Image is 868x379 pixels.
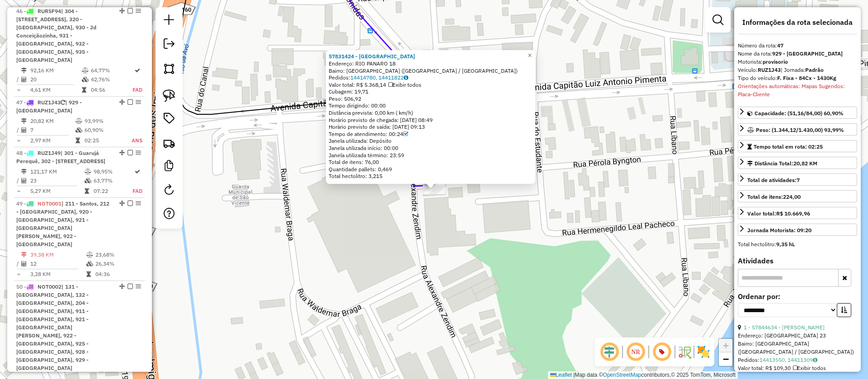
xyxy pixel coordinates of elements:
span: 49 - [16,200,109,248]
span: Tempo total em rota: 02:25 [754,143,823,150]
div: Janela utilizada: Depósito [329,137,533,145]
td: 04:36 [95,270,141,279]
a: 14414780, 14411822 [350,74,408,81]
strong: R$ 10.669,96 [776,210,810,217]
div: Total hectolitro: 3,215 [329,173,533,180]
i: Rota otimizada [135,169,140,174]
a: Peso: (1.344,12/1.430,00) 93,99% [738,123,857,136]
div: Motorista: [738,58,857,66]
em: Alterar sequência das rotas [119,8,125,14]
em: Finalizar rota [127,284,133,289]
td: 7 [30,126,75,135]
em: Opções [136,284,141,289]
i: % de utilização da cubagem [85,178,91,183]
a: 14413550, 14411309 [759,356,817,363]
span: Capacidade: (51,16/84,00) 60,90% [755,110,844,117]
div: Horário previsto de chegada: [DATE] 08:49 [329,117,533,124]
td: 64,77% [90,66,132,75]
div: Pedidos: [329,74,533,81]
div: Endereço: [GEOGRAPHIC_DATA] 23 [738,332,857,340]
span: Cubagem: 19,71 [329,88,368,95]
td: / [16,75,21,84]
span: × [528,51,532,59]
a: Jornada Motorista: 09:20 [738,224,857,236]
i: Tempo total em rota [82,87,86,93]
div: Janela utilizada início: 00:00 [329,145,533,152]
div: Número da rota: [738,42,857,50]
h4: Informações da rota selecionada [738,18,857,27]
strong: 7 [797,177,800,183]
em: Finalizar rota [127,99,133,105]
a: Vincular Rótulos [160,109,178,130]
label: Ordenar por: [738,291,857,302]
div: Valor total: [747,210,810,218]
div: Tempo de atendimento: 00:24 [329,131,533,138]
div: Valor total: R$ 109,30 [738,364,857,372]
td: 02:25 [84,136,121,145]
strong: Padrão [805,66,824,73]
td: 42,76% [90,75,132,84]
img: Selecionar atividades - polígono [163,62,175,75]
td: = [16,187,21,196]
a: Exportar sessão [160,35,178,55]
i: Total de Atividades [21,261,27,267]
i: % de utilização do peso [86,252,93,257]
a: Leaflet [550,372,572,378]
i: Tempo total em rota [75,138,80,143]
span: | 301 - Guarujá Perequê, 302 - [STREET_ADDRESS] [16,150,105,164]
strong: RUZ1J43 [758,66,781,73]
td: = [16,136,21,145]
div: Horário previsto de saída: [DATE] 09:13 [329,123,533,131]
td: = [16,270,21,279]
span: 47 - [16,99,82,114]
div: Quantidade pallets: 0,469 [329,166,533,173]
td: 12 [30,259,86,268]
span: 46 - [16,8,96,63]
div: Tempo dirigindo: 00:00 [329,102,533,109]
span: | 304 - [STREET_ADDRESS], 320 - [GEOGRAPHIC_DATA], 930 - Jd Conceiçãozinha, 931 - [GEOGRAPHIC_DAT... [16,8,96,63]
span: Peso: 506,92 [329,95,361,102]
span: | 929 - [GEOGRAPHIC_DATA] [16,99,82,114]
span: | Jornada: [781,66,824,73]
i: Total de Atividades [21,77,27,82]
td: 98,95% [93,167,132,176]
span: Exibir número da rota [651,341,673,363]
i: Total de Atividades [21,178,27,183]
td: 20,82 KM [30,117,75,126]
td: 93,99% [84,117,121,126]
span: | 131 - [GEOGRAPHIC_DATA], 132 - [GEOGRAPHIC_DATA], 204 - [GEOGRAPHIC_DATA], 911 - [GEOGRAPHIC_DA... [16,283,89,371]
td: 4,61 KM [30,85,81,94]
a: Valor total:R$ 10.669,96 [738,207,857,219]
a: Nova sessão e pesquisa [160,11,178,31]
div: Distância prevista: 0,00 km ( km/h) [329,109,533,117]
img: Exibir/Ocultar setores [696,345,711,359]
a: Zoom in [719,339,732,352]
i: Veículo já utilizado nesta sessão [61,100,65,105]
span: Peso: (1.344,12/1.430,00) 93,99% [756,126,844,133]
div: Bairro: [GEOGRAPHIC_DATA] ([GEOGRAPHIC_DATA] / [GEOGRAPHIC_DATA]) [329,67,533,75]
i: Rota otimizada [135,68,140,73]
a: Criar rota [159,133,179,153]
div: Janela utilizada término: 23:59 [329,152,533,159]
div: Total hectolitro: [738,240,857,248]
span: Total de atividades: [747,177,800,183]
em: Opções [136,150,141,155]
span: | [573,372,575,378]
strong: 224,00 [783,193,801,200]
td: / [16,259,21,268]
a: 57831424 - [GEOGRAPHIC_DATA] [329,53,415,60]
span: Ocultar NR [625,341,646,363]
td: 23 [30,176,84,185]
td: 07:22 [93,187,132,196]
td: 3,28 KM [30,270,86,279]
em: Finalizar rota [127,8,133,14]
span: RUZ1J43 [38,99,61,106]
strong: 47 [777,42,783,49]
span: RUZ1J49 [38,150,61,156]
h4: Atividades [738,257,857,265]
span: 48 - [16,150,105,164]
em: Alterar sequência das rotas [119,201,125,206]
span: − [723,353,729,365]
div: Veículo: [738,66,857,74]
em: Opções [136,8,141,14]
